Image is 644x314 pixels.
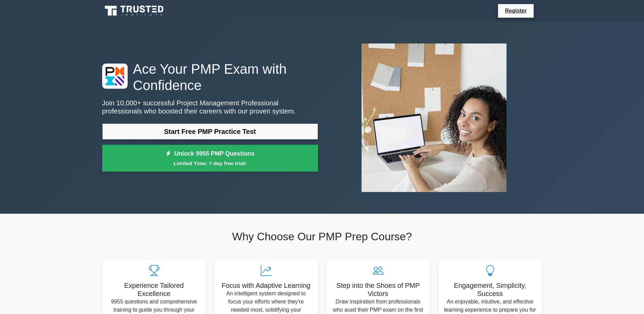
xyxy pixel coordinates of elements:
[102,61,318,93] h1: Ace Your PMP Exam with Confidence
[111,159,310,167] small: Limited Time: 7-day free trial!
[501,6,531,15] a: Register
[102,230,542,243] h2: Why Choose Our PMP Prep Course?
[220,281,313,290] h5: Focus with Adaptive Learning
[444,281,537,298] h5: Engagement, Simplicity, Success
[102,145,318,172] a: Unlock 9955 PMP QuestionsLimited Time: 7-day free trial!
[102,123,318,140] a: Start Free PMP Practice Test
[102,99,318,115] p: Join 10,000+ successful Project Management Professional professionals who boosted their careers w...
[332,281,425,298] h5: Step into the Shoes of PMP Victors
[108,281,201,298] h5: Experience Tailored Excellence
